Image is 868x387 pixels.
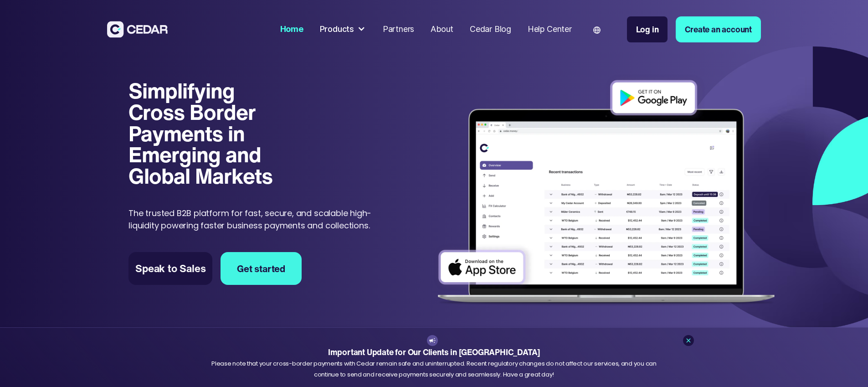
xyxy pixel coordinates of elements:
img: Dashboard of transactions [430,73,782,313]
div: Home [280,23,303,36]
div: Cedar Blog [470,23,511,36]
a: Cedar Blog [466,19,515,40]
a: Get started [221,252,302,285]
div: Log in [636,23,659,36]
div: Partners [383,23,414,36]
div: Products [316,19,370,40]
a: About [426,19,457,40]
div: Help Center [528,23,572,36]
img: world icon [593,26,601,34]
div: Products [320,23,354,36]
h1: Simplifying Cross Border Payments in Emerging and Global Markets [128,80,285,186]
a: Create an account [676,16,761,42]
a: Help Center [524,19,576,40]
a: Log in [627,16,668,42]
a: Partners [379,19,418,40]
a: Speak to Sales [128,252,212,285]
a: Home [276,19,308,40]
div: About [431,23,453,36]
p: The trusted B2B platform for fast, secure, and scalable high-liquidity powering faster business p... [128,207,389,232]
